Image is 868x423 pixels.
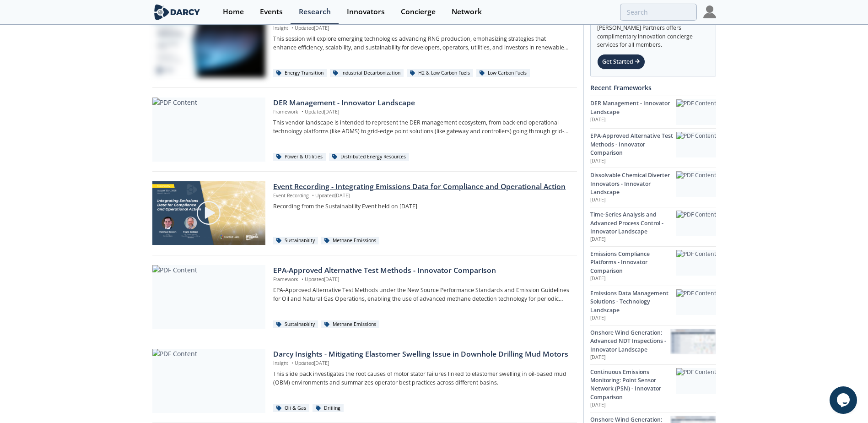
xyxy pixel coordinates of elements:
[590,211,676,236] div: Time-Series Analysis and Advanced Process Control - Innovator Landscape
[347,8,385,16] div: Innovators
[590,354,670,361] p: [DATE]
[590,275,676,282] p: [DATE]
[321,237,379,245] div: Methane Emissions
[590,315,676,322] p: [DATE]
[273,349,570,360] div: Darcy Insights - Mitigating Elastomer Swelling Issue in Downhole Drilling Mud Motors
[273,202,570,211] p: Recording from the Sustainability Event held on [DATE]
[620,4,697,21] input: Advanced Search
[273,370,570,387] p: This slide pack investigates the root causes of motor stator failures linked to elastomer swellin...
[152,181,265,245] img: Video Content
[330,69,404,77] div: Industrial Decarbonization
[590,128,716,168] a: EPA-Approved Alternative Test Methods - Innovator Comparison [DATE] PDF Content
[590,289,676,315] div: Emissions Data Management Solutions - Technology Landscape
[597,19,709,49] div: [PERSON_NAME] Partners offers complimentary innovation concierge services for all members.
[223,8,244,16] div: Home
[260,8,283,16] div: Events
[300,276,305,282] span: •
[152,349,577,413] a: PDF Content Darcy Insights - Mitigating Elastomer Swelling Issue in Downhole Drilling Mud Motors ...
[273,69,327,77] div: Energy Transition
[273,192,570,200] p: Event Recording Updated [DATE]
[273,119,570,136] p: This vendor landscape is intended to represent the DER management ecosystem, from back-end operat...
[273,320,318,329] div: Sustainability
[590,250,676,275] div: Emissions Compliance Platforms - Innovator Comparison
[310,192,315,199] span: •
[299,8,331,16] div: Research
[590,325,716,364] a: Onshore Wind Generation: Advanced NDT Inspections - Innovator Landscape [DATE] Onshore Wind Gener...
[273,286,570,303] p: EPA-Approved Alternative Test Methods under the New Source Performance Standards and Emission Gui...
[590,368,676,402] div: Continuous Emissions Monitoring: Point Sensor Network (PSN) - Innovator Comparison
[273,153,326,161] div: Power & Utilities
[273,276,570,283] p: Framework Updated [DATE]
[152,181,577,245] a: Video Content Event Recording - Integrating Emissions Data for Compliance and Operational Action ...
[273,25,570,32] p: Insight Updated [DATE]
[590,132,676,157] div: EPA-Approved Alternative Test Methods - Innovator Comparison
[597,54,645,70] div: Get Started
[590,329,670,354] div: Onshore Wind Generation: Advanced NDT Inspections - Innovator Landscape
[273,404,309,412] div: Oil & Gas
[273,265,570,276] div: EPA-Approved Alternative Test Methods - Innovator Comparison
[476,69,530,77] div: Low Carbon Fuels
[273,237,318,245] div: Sustainability
[830,386,859,414] iframe: chat widget
[329,153,409,161] div: Distributed Energy Resources
[290,25,295,31] span: •
[452,8,482,16] div: Network
[152,4,202,20] img: logo-wide.svg
[590,236,676,243] p: [DATE]
[590,171,676,196] div: Dissolvable Chemical Diverter Innovators - Innovator Landscape
[273,108,570,116] p: Framework Updated [DATE]
[590,168,716,207] a: Dissolvable Chemical Diverter Innovators - Innovator Landscape [DATE] PDF Content
[590,116,676,124] p: [DATE]
[703,5,716,18] img: Profile
[321,320,379,329] div: Methane Emissions
[290,360,295,366] span: •
[152,98,577,162] a: PDF Content DER Management - Innovator Landscape Framework •Updated[DATE] This vendor landscape i...
[152,265,577,329] a: PDF Content EPA-Approved Alternative Test Methods - Innovator Comparison Framework •Updated[DATE]...
[590,196,676,204] p: [DATE]
[401,8,436,16] div: Concierge
[590,99,676,116] div: DER Management - Innovator Landscape
[152,14,577,78] a: Darcy Insights - Enhancing RNG innovation preview [PERSON_NAME] Insights - Enhancing RNG innovati...
[590,401,676,409] p: [DATE]
[273,360,570,367] p: Insight Updated [DATE]
[590,207,716,246] a: Time-Series Analysis and Advanced Process Control - Innovator Landscape [DATE] PDF Content
[273,181,570,192] div: Event Recording - Integrating Emissions Data for Compliance and Operational Action
[300,108,305,115] span: •
[590,80,716,96] div: Recent Frameworks
[273,35,570,52] p: This session will explore emerging technologies advancing RNG production, emphasizing strategies ...
[407,69,473,77] div: H2 & Low Carbon Fuels
[590,96,716,128] a: DER Management - Innovator Landscape [DATE] PDF Content
[590,286,716,325] a: Emissions Data Management Solutions - Technology Landscape [DATE] PDF Content
[196,200,221,226] img: play-chapters-gray.svg
[273,98,570,108] div: DER Management - Innovator Landscape
[313,404,344,412] div: Drilling
[590,364,716,412] a: Continuous Emissions Monitoring: Point Sensor Network (PSN) - Innovator Comparison [DATE] PDF Con...
[590,246,716,286] a: Emissions Compliance Platforms - Innovator Comparison [DATE] PDF Content
[590,157,676,165] p: [DATE]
